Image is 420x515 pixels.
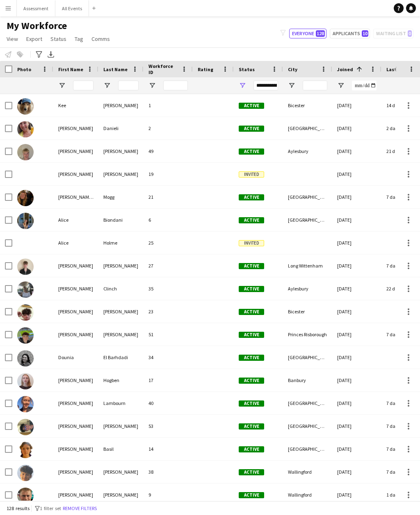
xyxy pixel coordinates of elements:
[316,30,325,37] span: 128
[144,369,193,391] div: 17
[17,327,34,344] img: Dominic Loughran
[144,461,193,483] div: 38
[88,34,113,44] a: Comms
[332,163,381,185] div: [DATE]
[144,94,193,117] div: 1
[283,461,332,483] div: Wallingford
[239,309,264,315] span: Active
[362,30,368,37] span: 10
[53,186,98,208] div: [PERSON_NAME] ([PERSON_NAME])
[239,194,264,200] span: Active
[144,392,193,414] div: 40
[98,209,144,231] div: Biondani
[283,323,332,346] div: Princes Risborough
[144,186,193,208] div: 21
[144,300,193,323] div: 23
[98,94,144,117] div: [PERSON_NAME]
[98,461,144,483] div: [PERSON_NAME]
[386,66,405,72] span: Last job
[17,304,34,321] img: Christopher Carradine
[144,140,193,162] div: 49
[53,254,98,277] div: [PERSON_NAME]
[337,66,353,72] span: Joined
[17,98,34,115] img: Kee Wong
[144,209,193,231] div: 6
[26,35,42,43] span: Export
[239,492,264,498] span: Active
[50,35,66,43] span: Status
[144,163,193,185] div: 19
[53,163,98,185] div: [PERSON_NAME]
[71,34,87,44] a: Tag
[98,346,144,369] div: El Barhdadi
[17,373,34,389] img: Elizabeth Hogben
[283,254,332,277] div: Long Wittenham
[283,484,332,506] div: Wallingford
[17,442,34,458] img: Fred Basil
[283,117,332,139] div: [GEOGRAPHIC_DATA]
[53,209,98,231] div: Alice
[98,232,144,254] div: Holme
[283,186,332,208] div: [GEOGRAPHIC_DATA]
[239,171,264,178] span: Invited
[283,300,332,323] div: Bicester
[53,415,98,437] div: [PERSON_NAME]
[163,81,188,90] input: Workforce ID Filter Input
[332,186,381,208] div: [DATE]
[332,232,381,254] div: [DATE]
[144,484,193,506] div: 9
[239,217,264,223] span: Active
[332,140,381,162] div: [DATE]
[239,82,246,89] button: Open Filter Menu
[53,461,98,483] div: [PERSON_NAME]
[332,209,381,231] div: [DATE]
[17,190,34,206] img: Alexandra (Ali) Mogg
[98,163,144,185] div: [PERSON_NAME]
[283,140,332,162] div: Aylesbury
[239,126,264,132] span: Active
[53,300,98,323] div: [PERSON_NAME]
[239,469,264,475] span: Active
[239,378,264,384] span: Active
[144,277,193,300] div: 35
[17,259,34,275] img: Benjamin Thompson
[17,121,34,137] img: Ruth Danieli
[61,504,98,513] button: Remove filters
[239,355,264,361] span: Active
[98,392,144,414] div: Lambourn
[332,484,381,506] div: [DATE]
[40,505,61,511] span: 1 filter set
[239,148,264,155] span: Active
[332,438,381,460] div: [DATE]
[283,415,332,437] div: [GEOGRAPHIC_DATA]
[53,232,98,254] div: Alice
[98,484,144,506] div: [PERSON_NAME]
[17,350,34,367] img: Dounia El Barhdadi
[7,20,67,32] span: My Workforce
[98,323,144,346] div: [PERSON_NAME]
[144,254,193,277] div: 27
[239,446,264,452] span: Active
[144,323,193,346] div: 51
[148,82,156,89] button: Open Filter Menu
[34,49,44,59] app-action-btn: Advanced filters
[283,346,332,369] div: [GEOGRAPHIC_DATA]
[17,144,34,160] img: Alexander Jones
[332,392,381,414] div: [DATE]
[288,82,295,89] button: Open Filter Menu
[3,34,21,44] a: View
[53,323,98,346] div: [PERSON_NAME]
[53,484,98,506] div: [PERSON_NAME]
[53,117,98,139] div: [PERSON_NAME]
[53,369,98,391] div: [PERSON_NAME]
[289,29,326,38] button: Everyone128
[103,66,128,72] span: Last Name
[239,332,264,338] span: Active
[46,49,56,59] app-action-btn: Export XLSX
[53,277,98,300] div: [PERSON_NAME]
[23,34,46,44] a: Export
[332,369,381,391] div: [DATE]
[148,63,178,75] span: Workforce ID
[332,94,381,117] div: [DATE]
[98,277,144,300] div: Clinch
